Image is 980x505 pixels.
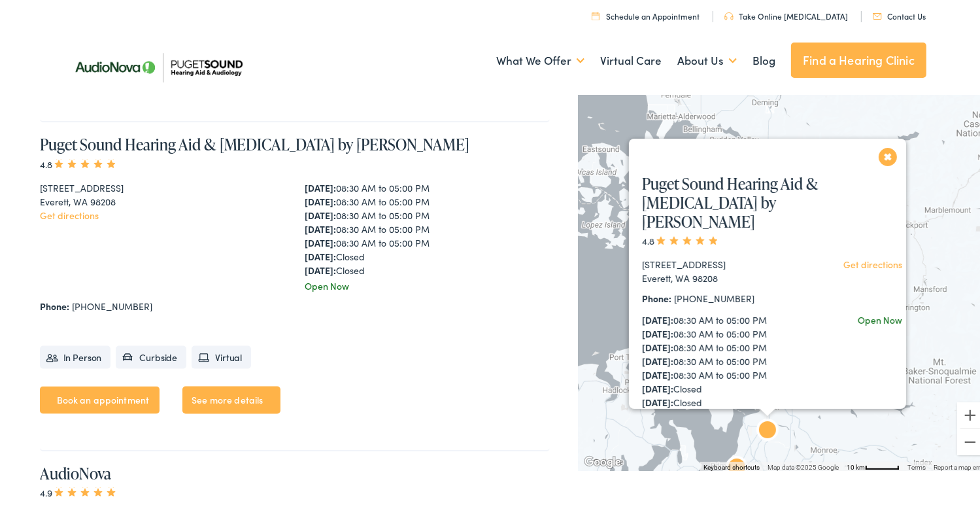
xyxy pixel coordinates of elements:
img: utility icon [592,9,600,18]
a: See more details [182,384,280,411]
a: What We Offer [496,34,584,82]
a: Get directions [843,255,902,268]
div: Everett, WA 98208 [40,192,284,206]
a: Take Online [MEDICAL_DATA] [724,8,848,19]
div: AudioNova [721,451,752,482]
button: Map Scale: 10 km per 49 pixels [843,459,904,468]
strong: [DATE]: [642,393,673,406]
div: [STREET_ADDRESS] [642,255,800,269]
li: In Person [40,343,111,366]
strong: [DATE]: [305,179,336,192]
li: Virtual [192,343,251,366]
a: Virtual Care [600,34,662,82]
strong: [DATE]: [642,366,673,379]
a: Puget Sound Hearing Aid & [MEDICAL_DATA] by [PERSON_NAME] [40,131,470,152]
span: 4.9 [40,483,118,496]
strong: [DATE]: [642,352,673,365]
strong: Phone: [642,289,671,302]
strong: [DATE]: [305,192,336,205]
span: Map data ©2025 Google [768,461,839,468]
img: Google [581,451,624,468]
strong: [DATE]: [305,206,336,219]
div: Everett, WA 98208 [642,269,800,283]
a: Book an appointment [40,384,160,411]
a: Terms (opens in new tab) [907,461,926,468]
div: Open Now [305,277,549,290]
a: [PHONE_NUMBER] [674,289,754,302]
a: Get directions [40,206,99,219]
span: 4.8 [40,155,118,168]
button: Keyboard shortcuts [703,461,760,470]
strong: [DATE]: [642,379,673,392]
a: Schedule an Appointment [592,8,700,19]
a: [PHONE_NUMBER] [72,297,152,310]
a: Find a Hearing Clinic [791,40,926,75]
strong: [DATE]: [642,338,673,351]
strong: [DATE]: [305,220,336,233]
div: Open Now [858,311,902,324]
button: Close [877,143,900,165]
strong: [DATE]: [642,311,673,324]
img: utility icon [724,10,734,18]
strong: Phone: [40,297,69,310]
a: Blog [752,34,775,82]
strong: [DATE]: [642,324,673,338]
a: Open this area in Google Maps (opens a new window) [581,451,624,468]
a: AudioNova [40,460,111,481]
span: 4.8 [642,232,720,245]
span: 10 km [847,461,865,468]
li: Curbside [116,343,186,366]
div: [STREET_ADDRESS] [40,179,284,192]
a: Puget Sound Hearing Aid & [MEDICAL_DATA] by [PERSON_NAME] [642,170,819,230]
strong: [DATE]: [305,247,336,260]
a: About Us [677,34,737,82]
div: 08:30 AM to 05:00 PM 08:30 AM to 05:00 PM 08:30 AM to 05:00 PM 08:30 AM to 05:00 PM 08:30 AM to 0... [642,311,800,407]
img: utility icon [873,10,882,17]
a: Contact Us [873,8,926,19]
div: Puget Sound Hearing Aid &#038; Audiology by AudioNova [752,413,783,445]
strong: [DATE]: [305,234,336,247]
div: 08:30 AM to 05:00 PM 08:30 AM to 05:00 PM 08:30 AM to 05:00 PM 08:30 AM to 05:00 PM 08:30 AM to 0... [305,179,549,275]
strong: [DATE]: [305,261,336,274]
